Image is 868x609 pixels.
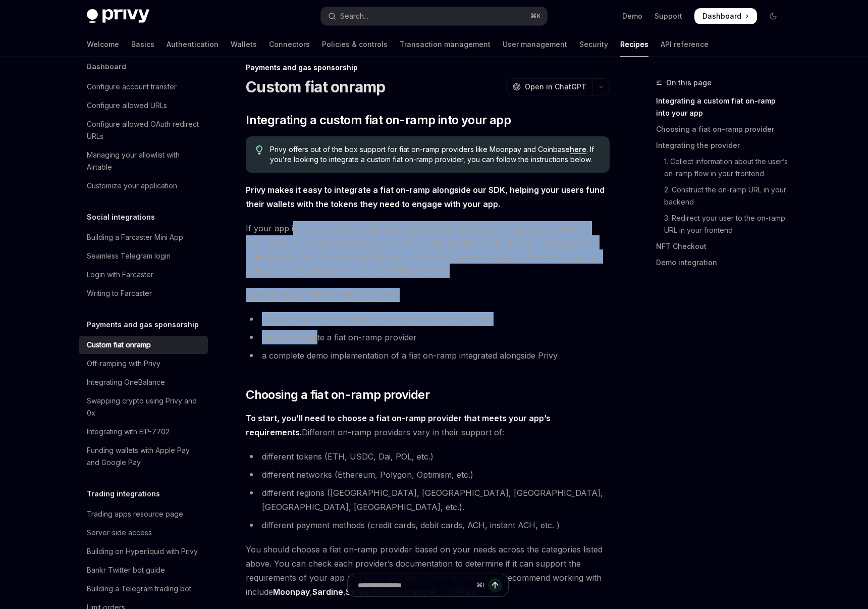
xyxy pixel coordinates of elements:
[579,32,608,57] a: Security
[87,426,170,438] div: Integrating with EIP-7702
[246,185,605,209] strong: Privy makes it easy to integrate a fiat on-ramp alongside our SDK, helping your users fund their ...
[246,518,610,532] li: different payment methods (credit cards, debit cards, ACH, instant ACH, etc. )
[246,542,610,599] span: You should choose a fiat on-ramp provider based on your needs across the categories listed above....
[79,228,208,246] a: Building a Farcaster Mini App
[79,354,208,373] a: Off-ramping with Privy
[87,118,202,142] div: Configure allowed OAuth redirect URLs
[79,336,208,354] a: Custom fiat onramp
[656,210,789,238] a: 3. Redirect your user to the on-ramp URL in your frontend
[87,269,153,281] div: Login with Farcaster
[503,32,567,57] a: User management
[87,81,177,93] div: Configure account transfer
[167,32,219,57] a: Authentication
[656,238,789,255] a: NFT Checkout
[87,231,183,243] div: Building a Farcaster Mini App
[87,180,177,192] div: Customize your application
[246,387,429,403] span: Choosing a fiat on-ramp provider
[656,255,789,271] a: Demo integration
[246,468,610,482] li: different networks (Ethereum, Polygon, Optimism, etc.)
[79,177,208,195] a: Customize your application
[506,78,592,95] button: Open in ChatGPT
[79,524,208,542] a: Server-side access
[666,77,712,89] span: On this page
[87,545,198,557] div: Building on Hyperliquid with Privy
[246,330,610,344] li: how to integrate a fiat on-ramp provider
[87,319,199,331] h5: Payments and gas sponsorship
[525,82,586,92] span: Open in ChatGPT
[87,564,165,576] div: Bankr Twitter bot guide
[87,99,167,112] div: Configure allowed URLs
[656,154,789,182] a: 1. Collect information about the user’s on-ramp flow in your frontend
[87,211,155,223] h5: Social integrations
[321,7,547,25] button: Open search
[87,9,149,23] img: dark logo
[656,121,789,137] a: Choosing a fiat on-ramp provider
[246,312,610,326] li: how to choose the right fiat on-ramp provider for your app
[87,32,119,57] a: Welcome
[79,373,208,391] a: Integrating OneBalance
[87,444,202,469] div: Funding wallets with Apple Pay and Google Pay
[79,580,208,598] a: Building a Telegram trading bot
[246,63,610,73] div: Payments and gas sponsorship
[530,12,541,20] span: ⌘ K
[79,392,208,422] a: Swapping crypto using Privy and 0x
[79,284,208,302] a: Writing to Farcaster
[358,574,472,596] input: Ask a question...
[87,395,202,419] div: Swapping crypto using Privy and 0x
[246,486,610,514] li: different regions ([GEOGRAPHIC_DATA], [GEOGRAPHIC_DATA], [GEOGRAPHIC_DATA], [GEOGRAPHIC_DATA], [G...
[79,247,208,265] a: Seamless Telegram login
[87,339,151,351] div: Custom fiat onramp
[246,411,610,439] span: Different on-ramp providers vary in their support of:
[702,11,741,21] span: Dashboard
[246,449,610,464] li: different tokens (ETH, USDC, Dai, POL, etc.)
[79,423,208,441] a: Integrating with EIP-7702
[79,96,208,115] a: Configure allowed URLs
[246,112,511,128] span: Integrating a custom fiat on-ramp into your app
[246,288,610,302] span: In this guide, you’ll find instructions for:
[87,508,183,520] div: Trading apps resource page
[79,542,208,561] a: Building on Hyperliquid with Privy
[270,144,600,165] span: Privy offers out of the box support for fiat on-ramp providers like Moonpay and Coinbase . If you...
[79,78,208,96] a: Configure account transfer
[79,266,208,284] a: Login with Farcaster
[765,8,781,24] button: Toggle dark mode
[661,32,709,57] a: API reference
[79,561,208,579] a: Bankr Twitter bot guide
[79,441,208,472] a: Funding wallets with Apple Pay and Google Pay
[246,413,551,437] strong: To start, you’ll need to choose a fiat on-ramp provider that meets your app’s requirements.
[322,32,388,57] a: Policies & controls
[400,32,491,57] a: Transaction management
[79,146,208,176] a: Managing your allowlist with Airtable
[656,93,789,121] a: Integrating a custom fiat on-ramp into your app
[87,583,191,595] div: Building a Telegram trading bot
[231,32,257,57] a: Wallets
[269,32,310,57] a: Connectors
[570,145,586,154] a: here
[87,376,165,388] div: Integrating OneBalance
[246,78,386,96] h1: Custom fiat onramp
[87,149,202,173] div: Managing your allowlist with Airtable
[79,505,208,523] a: Trading apps resource page
[87,488,160,500] h5: Trading integrations
[656,137,789,154] a: Integrating the provider
[694,8,757,24] a: Dashboard
[87,527,152,539] div: Server-side access
[87,287,152,299] div: Writing to Farcaster
[656,182,789,210] a: 2. Construct the on-ramp URL in your backend
[246,221,610,278] span: If your app involves on-chain actions like sending transactions or calling smart contracts, your ...
[488,578,502,592] button: Send message
[79,115,208,145] a: Configure allowed OAuth redirect URLs
[256,145,263,155] svg: Tip
[620,32,648,57] a: Recipes
[87,250,171,262] div: Seamless Telegram login
[340,10,368,22] div: Search...
[87,358,160,370] div: Off-ramping with Privy
[246,348,610,363] li: a complete demo implementation of a fiat on-ramp integrated alongside Privy
[622,11,642,21] a: Demo
[655,11,682,21] a: Support
[131,32,154,57] a: Basics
